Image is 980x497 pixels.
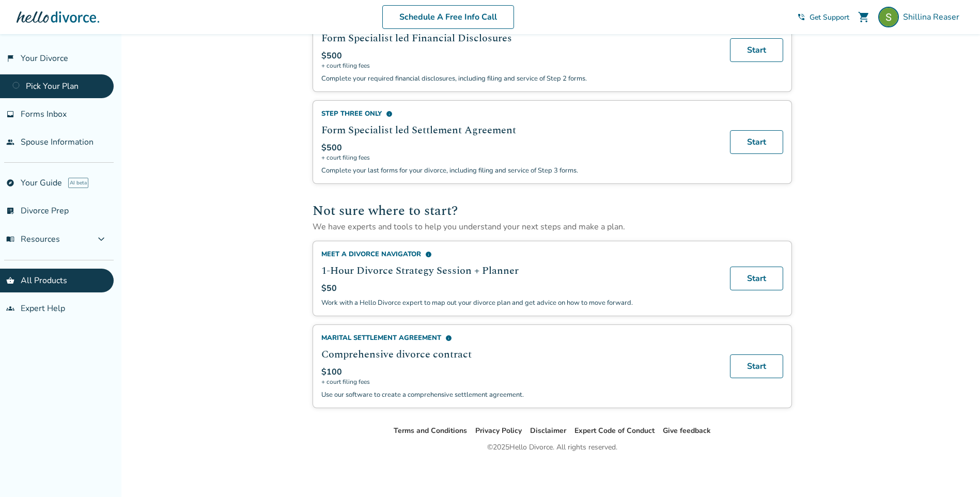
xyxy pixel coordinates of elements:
[6,304,14,313] span: groups
[313,221,792,232] p: We have experts and tools to help you understand your next steps and make a plan.
[797,13,805,21] span: phone_in_talk
[321,50,342,61] span: $500
[6,110,14,118] span: inbox
[730,38,783,62] a: Start
[6,207,14,215] span: list_alt_check
[95,233,107,245] span: expand_more
[321,263,718,278] h2: 1-Hour Divorce Strategy Session + Planner
[321,109,718,118] div: Step Three Only
[321,153,718,162] span: + court filing fees
[663,425,711,437] li: Give feedback
[6,234,60,245] span: Resources
[6,235,14,243] span: menu_book
[321,378,718,386] span: + court filing fees
[321,283,337,294] span: $50
[810,12,849,22] span: Get Support
[321,166,718,175] p: Complete your last forms for your divorce, including filing and service of Step 3 forms.
[321,347,718,362] h2: Comprehensive divorce contract
[321,30,718,46] h2: Form Specialist led Financial Disclosures
[878,7,899,27] img: Shillina malich-Reaser
[321,366,342,378] span: $100
[6,276,14,285] span: shopping_basket
[321,250,718,259] div: Meet a Divorce Navigator
[321,122,718,138] h2: Form Specialist led Settlement Agreement
[382,5,514,29] a: Schedule A Free Info Call
[321,142,342,153] span: $500
[68,178,88,188] span: AI beta
[321,333,718,343] div: Marital Settlement Agreement
[21,108,67,120] span: Forms Inbox
[425,251,432,258] span: info
[6,138,14,146] span: people
[445,335,452,341] span: info
[530,425,566,437] li: Disclaimer
[321,61,718,70] span: + court filing fees
[730,267,783,290] a: Start
[6,54,14,63] span: flag_2
[730,354,783,378] a: Start
[487,441,617,454] div: © 2025 Hello Divorce. All rights reserved.
[321,298,718,307] p: Work with a Hello Divorce expert to map out your divorce plan and get advice on how to move forward.
[321,390,718,399] p: Use our software to create a comprehensive settlement agreement.
[574,426,655,436] a: Expert Code of Conduct
[858,11,870,23] span: shopping_cart
[6,179,14,187] span: explore
[475,426,522,436] a: Privacy Policy
[321,74,718,83] p: Complete your required financial disclosures, including filing and service of Step 2 forms.
[928,447,980,497] iframe: Chat Widget
[903,11,963,23] span: Shillina Reaser
[797,12,849,22] a: phone_in_talkGet Support
[730,130,783,154] a: Start
[386,111,393,117] span: info
[313,200,792,221] h2: Not sure where to start?
[394,426,467,436] a: Terms and Conditions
